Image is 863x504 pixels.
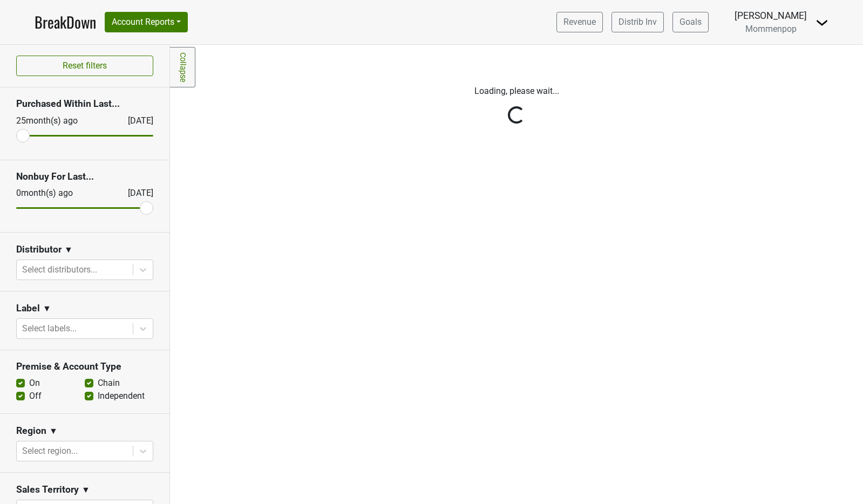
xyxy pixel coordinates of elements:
[105,12,188,32] button: Account Reports
[217,85,816,98] p: Loading, please wait...
[556,12,603,32] a: Revenue
[745,24,797,34] span: Mommenpop
[611,12,664,32] a: Distrib Inv
[816,16,828,29] img: Dropdown Menu
[170,47,195,87] a: Collapse
[735,9,807,23] div: [PERSON_NAME]
[672,12,709,32] a: Goals
[35,11,96,33] a: BreakDown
